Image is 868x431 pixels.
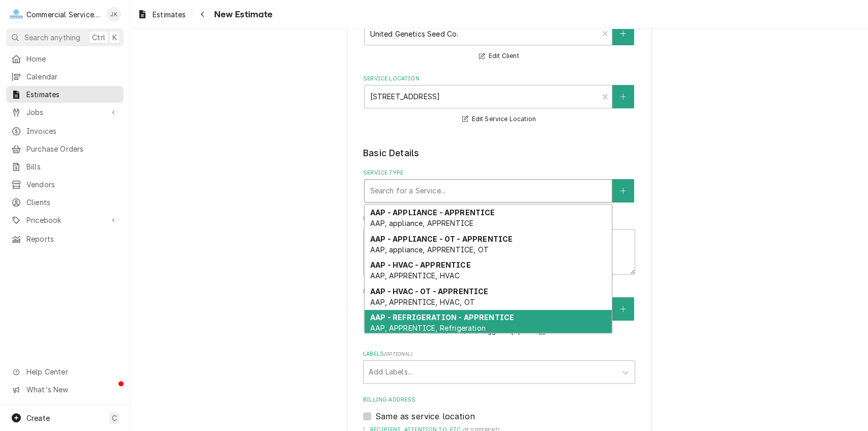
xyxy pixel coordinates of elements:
strong: AAP - HVAC - APPRENTICE [370,261,471,269]
a: Clients [6,194,124,211]
legend: Basic Details [363,147,635,160]
span: C [112,413,117,423]
span: AAP, APPRENTICE, HVAC, OT [370,298,475,306]
span: Home [26,53,118,64]
span: Create [26,414,50,422]
span: Ctrl [92,32,105,43]
span: AAP, APPRENTICE, HVAC [370,271,460,280]
span: Estimates [153,9,186,20]
a: Vendors [6,176,124,193]
span: Help Center [26,366,117,377]
div: Service Type [363,169,635,202]
div: Reason For Call [363,215,635,275]
span: K [112,32,117,43]
span: Invoices [26,126,118,136]
span: Clients [26,197,118,208]
strong: AAP - APPLIANCE - APPRENTICE [370,208,495,217]
label: Billing Address [363,396,635,404]
span: AAP, appliance, APPRENTICE, OT [370,245,489,254]
span: What's New [26,384,117,395]
span: ( optional ) [384,351,412,357]
a: Calendar [6,68,124,85]
strong: AAP - REFRIGERATION - APPRENTICE [370,313,514,322]
svg: Create New Client [620,30,626,37]
div: Commercial Service Co. [26,9,101,20]
a: Estimates [133,6,190,23]
button: Edit Service Location [461,113,537,126]
div: Equipment [363,288,635,338]
label: Equipment [363,288,635,296]
a: Purchase Orders [6,140,124,157]
a: Go to Jobs [6,104,124,121]
button: Create New Client [612,22,634,45]
a: Bills [6,158,124,175]
button: Edit Client [477,50,520,63]
span: Estimates [26,89,118,100]
button: Create New Location [612,85,634,108]
button: Search anythingCtrlK [6,28,124,46]
div: Commercial Service Co.'s Avatar [9,7,23,21]
button: Navigate back [194,6,211,22]
svg: Create New Location [620,93,626,100]
button: Create New Service [612,179,634,203]
span: Pricebook [26,215,103,225]
span: Purchase Orders [26,143,118,154]
a: Invoices [6,123,124,139]
button: Create New Equipment [612,297,634,321]
a: Go to What's New [6,381,124,398]
a: Estimates [6,86,124,103]
span: Reports [26,234,118,244]
a: Go to Pricebook [6,212,124,228]
div: John Key's Avatar [107,7,121,21]
svg: Create New Service [620,187,626,194]
svg: Create New Equipment [620,305,626,312]
strong: AAP - HVAC - OT - APPRENTICE [370,287,488,296]
div: JK [107,7,121,21]
span: Search anything [24,32,80,43]
label: Labels [363,350,635,358]
span: Vendors [26,179,118,190]
div: Client [363,12,635,63]
label: Reason For Call [363,215,635,223]
a: Reports [6,231,124,247]
div: Labels [363,350,635,383]
span: Jobs [26,107,103,118]
span: Calendar [26,71,118,82]
span: AAP, APPRENTICE, Refrigeration [370,324,486,332]
div: Service Location [363,75,635,125]
a: Go to Help Center [6,363,124,380]
a: Home [6,50,124,67]
span: New Estimate [211,8,273,21]
span: AAP, appliance, APPRENTICE [370,219,473,227]
span: Bills [26,161,118,172]
div: C [9,7,23,21]
label: Service Location [363,75,635,83]
label: Service Type [363,169,635,177]
label: Same as service location [375,410,475,422]
strong: AAP - APPLIANCE - OT - APPRENTICE [370,235,513,243]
